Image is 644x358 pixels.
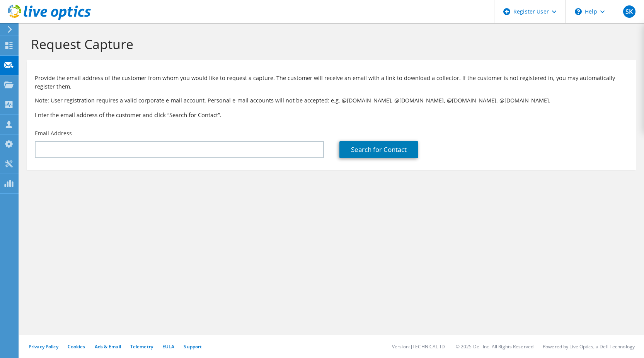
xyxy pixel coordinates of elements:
[35,130,72,137] label: Email Address
[162,343,174,350] a: EULA
[339,141,418,158] a: Search for Contact
[184,343,202,350] a: Support
[575,8,582,15] svg: \n
[35,111,629,119] h3: Enter the email address of the customer and click “Search for Contact”.
[29,343,58,350] a: Privacy Policy
[68,343,85,350] a: Cookies
[623,5,635,18] span: SK
[35,96,629,105] p: Note: User registration requires a valid corporate e-mail account. Personal e-mail accounts will ...
[392,343,446,350] li: Version: [TECHNICAL_ID]
[456,343,533,350] li: © 2025 Dell Inc. All Rights Reserved
[35,74,629,91] p: Provide the email address of the customer from whom you would like to request a capture. The cust...
[543,343,635,350] li: Powered by Live Optics, a Dell Technology
[31,36,629,52] h1: Request Capture
[130,343,153,350] a: Telemetry
[95,343,121,350] a: Ads & Email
